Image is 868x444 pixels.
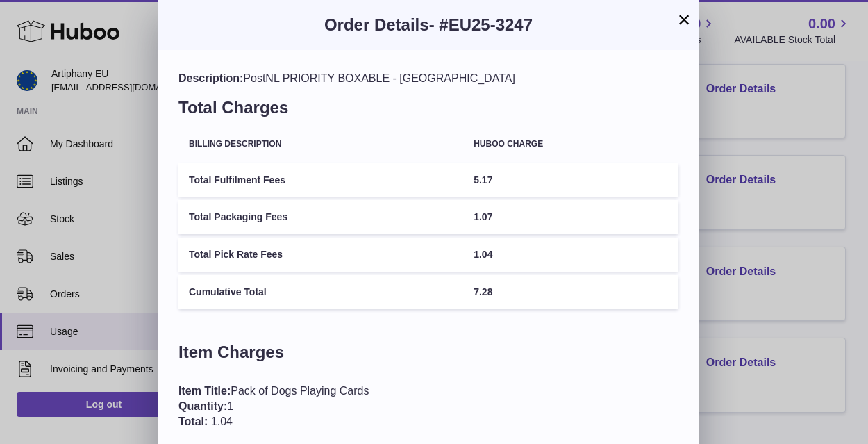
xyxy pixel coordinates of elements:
[474,286,492,297] span: 7.28
[178,385,231,397] span: Item Title:
[474,174,492,186] span: 5.17
[429,15,533,34] span: - #EU25-3247
[178,400,227,412] span: Quantity:
[178,341,678,370] h3: Item Charges
[178,14,678,36] h3: Order Details
[474,211,492,222] span: 1.07
[178,200,463,234] td: Total Packaging Fees
[178,163,463,197] td: Total Fulfilment Fees
[178,384,678,429] div: Pack of Dogs Playing Cards 1
[178,416,208,427] span: Total:
[178,97,678,126] h3: Total Charges
[178,129,463,159] th: Billing Description
[211,416,233,427] span: 1.04
[463,129,678,159] th: Huboo charge
[474,249,492,260] span: 1.04
[178,275,463,309] td: Cumulative Total
[676,11,692,28] button: ×
[178,71,678,86] div: PostNL PRIORITY BOXABLE - [GEOGRAPHIC_DATA]
[178,72,243,84] span: Description:
[178,238,463,272] td: Total Pick Rate Fees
